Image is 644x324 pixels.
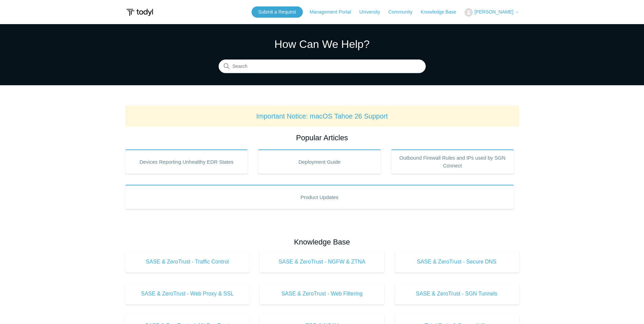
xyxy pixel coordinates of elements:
span: SASE & ZeroTrust - NGFW & ZTNA [270,258,374,266]
a: Knowledge Base [421,8,463,16]
button: [PERSON_NAME] [464,8,519,17]
a: SASE & ZeroTrust - Web Proxy & SSL [125,283,250,305]
a: Important Notice: macOS Tahoe 26 Support [256,112,388,120]
a: SASE & ZeroTrust - NGFW & ZTNA [260,251,384,273]
a: SASE & ZeroTrust - Secure DNS [394,251,519,273]
input: Search [219,60,426,73]
span: SASE & ZeroTrust - SGN Tunnels [405,290,509,298]
a: SASE & ZeroTrust - Web Filtering [260,283,384,305]
span: SASE & ZeroTrust - Web Proxy & SSL [135,290,240,298]
a: SASE & ZeroTrust - Traffic Control [125,251,250,273]
a: Devices Reporting Unhealthy EDR States [125,149,248,174]
img: Todyl Support Center Help Center home page [125,6,154,19]
h1: How Can We Help? [219,36,426,52]
h2: Knowledge Base [125,236,519,248]
a: Management Portal [310,8,358,16]
span: SASE & ZeroTrust - Traffic Control [135,258,240,266]
a: Deployment Guide [258,149,381,174]
span: SASE & ZeroTrust - Web Filtering [270,290,374,298]
a: Community [388,8,419,16]
a: SASE & ZeroTrust - SGN Tunnels [394,283,519,305]
span: [PERSON_NAME] [474,9,513,15]
a: Outbound Firewall Rules and IPs used by SGN Connect [391,149,514,174]
a: Submit a Request [252,6,303,18]
a: University [359,8,387,16]
h2: Popular Articles [125,132,519,143]
a: Product Updates [125,185,514,209]
span: SASE & ZeroTrust - Secure DNS [405,258,509,266]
